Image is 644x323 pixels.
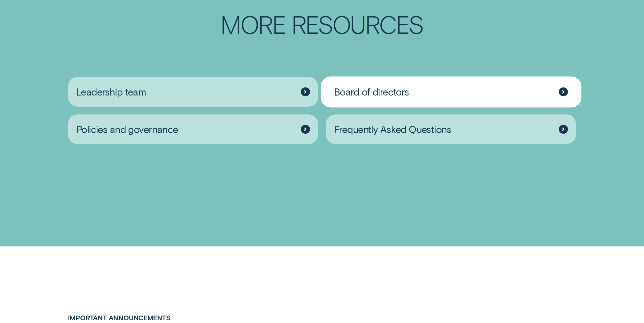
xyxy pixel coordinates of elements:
h4: Important Announcements [68,314,276,322]
a: Leadership team [68,77,318,107]
h2: More Resources [175,12,469,36]
span: Policies and governance [76,123,178,135]
span: Frequently Asked Questions [334,123,451,135]
a: Frequently Asked Questions [326,114,576,144]
a: Policies and governance [68,114,318,144]
span: Leadership team [76,86,146,98]
span: Board of directors [334,86,409,98]
a: Board of directors [326,77,576,107]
